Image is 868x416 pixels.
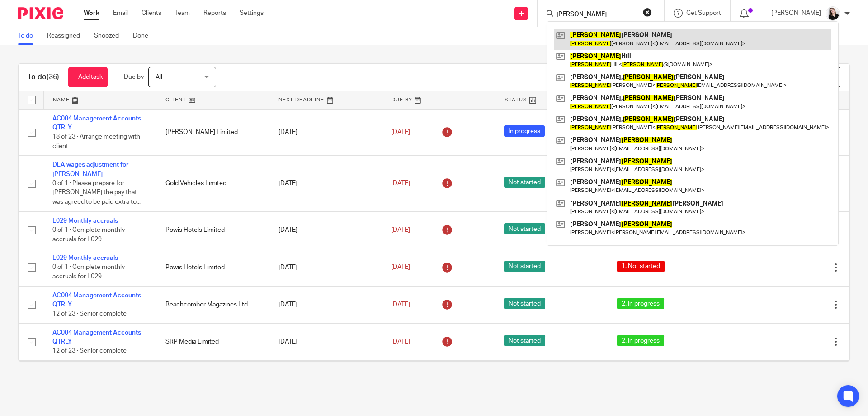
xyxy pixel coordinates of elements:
[52,292,141,308] a: AC004 Management Accounts QTRLY
[269,109,382,156] td: [DATE]
[52,227,125,243] span: 0 of 1 · Complete monthly accruals for L029
[203,9,226,18] a: Reports
[52,115,141,131] a: AC004 Management Accounts QTRLY
[504,125,545,137] span: In progress
[142,9,161,18] a: Clients
[52,311,127,317] span: 12 of 23 · Senior complete
[84,9,99,18] a: Work
[269,249,382,286] td: [DATE]
[156,286,269,323] td: Beachcomber Magazines Ltd
[771,9,821,18] p: [PERSON_NAME]
[643,8,652,17] button: Clear
[240,9,264,18] a: Settings
[18,27,40,45] a: To do
[504,335,545,346] span: Not started
[52,255,118,261] a: L029 Monthly accruals
[156,74,162,81] span: All
[156,156,269,211] td: Gold Vehicles Limited
[156,323,269,360] td: SRP Media Limited
[94,27,126,45] a: Snoozed
[391,180,410,186] span: [DATE]
[52,180,141,205] span: 0 of 1 · Please prepare for [PERSON_NAME] the pay that was agreed to be paid extra to...
[391,227,410,233] span: [DATE]
[504,177,545,188] span: Not started
[504,223,545,234] span: Not started
[269,360,382,397] td: [DATE]
[113,9,128,18] a: Email
[556,11,637,19] input: Search
[52,134,140,149] span: 18 of 23 · Arrange meeting with client
[124,72,144,81] p: Due by
[269,211,382,249] td: [DATE]
[28,72,59,82] h1: To do
[686,10,721,16] span: Get Support
[52,330,141,345] a: AC004 Management Accounts QTRLY
[269,156,382,211] td: [DATE]
[68,67,108,87] a: + Add task
[504,261,545,272] span: Not started
[52,264,125,280] span: 0 of 1 · Complete monthly accruals for L029
[175,9,190,18] a: Team
[52,348,127,354] span: 12 of 23 · Senior complete
[47,73,59,81] span: (36)
[52,218,118,224] a: L029 Monthly accruals
[826,6,840,21] img: HR%20Andrew%20Price_Molly_Poppy%20Jakes%20Photography-7.jpg
[504,298,545,309] span: Not started
[617,261,665,272] span: 1. Not started
[133,27,155,45] a: Done
[18,7,63,19] img: Pixie
[391,129,410,135] span: [DATE]
[52,162,128,177] a: DLA wages adjustment for [PERSON_NAME]
[617,298,664,309] span: 2. In progress
[156,249,269,286] td: Powis Hotels Limited
[269,286,382,323] td: [DATE]
[269,323,382,360] td: [DATE]
[156,109,269,156] td: [PERSON_NAME] Limited
[391,339,410,345] span: [DATE]
[391,301,410,308] span: [DATE]
[617,335,664,346] span: 2. In progress
[156,211,269,249] td: Powis Hotels Limited
[156,360,269,397] td: Bromleigh House Ltd
[391,264,410,271] span: [DATE]
[47,27,87,45] a: Reassigned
